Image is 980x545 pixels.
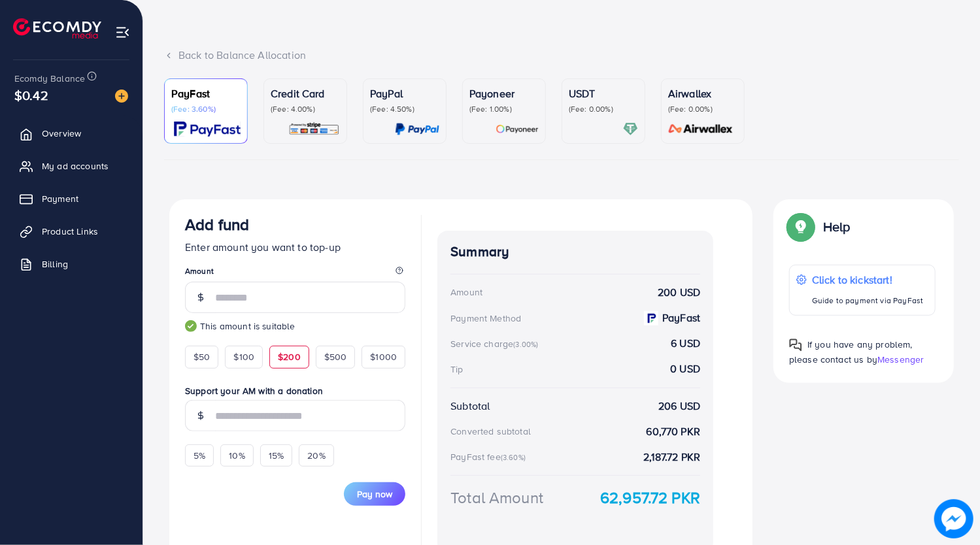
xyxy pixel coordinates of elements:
a: Product Links [10,218,133,244]
strong: 206 USD [658,399,700,414]
div: Back to Balance Allocation [164,48,959,63]
span: Product Links [42,225,98,238]
span: $0.42 [14,86,48,105]
p: (Fee: 3.60%) [171,104,241,114]
p: (Fee: 1.00%) [469,104,539,114]
small: (3.00%) [513,339,538,350]
div: Subtotal [450,399,490,414]
img: image [935,500,973,538]
a: My ad accounts [10,153,133,179]
button: Pay now [344,482,405,506]
span: $1000 [370,350,397,363]
small: (3.60%) [501,452,526,463]
p: Click to kickstart! [812,272,923,288]
strong: 2,187.72 PKR [643,450,700,465]
a: Overview [10,120,133,146]
strong: 0 USD [670,361,700,376]
img: card [288,122,340,137]
p: (Fee: 0.00%) [668,104,737,114]
strong: 200 USD [658,285,700,300]
span: 15% [269,449,284,462]
img: Popup guide [789,339,802,352]
span: Pay now [357,487,392,501]
a: Payment [10,186,133,212]
span: Messenger [877,353,924,366]
span: $50 [194,350,210,363]
div: Tip [450,363,463,376]
p: Help [823,219,851,235]
div: PayFast fee [450,450,530,463]
span: Billing [42,257,68,271]
img: logo [13,18,101,39]
p: (Fee: 0.00%) [569,104,638,114]
div: Converted subtotal [450,425,531,438]
small: This amount is suitable [185,320,405,333]
img: payment [644,311,658,325]
strong: 60,770 PKR [647,424,701,439]
p: Airwallex [668,86,737,101]
span: $100 [233,350,254,363]
span: My ad accounts [42,159,109,173]
p: Enter amount you want to top-up [185,239,405,255]
span: 20% [307,449,325,462]
img: image [115,90,128,103]
legend: Amount [185,265,405,282]
label: Support your AM with a donation [185,384,405,397]
p: Credit Card [271,86,340,101]
img: menu [115,25,130,40]
img: card [664,122,737,137]
img: card [623,122,638,137]
strong: PayFast [662,310,700,325]
h3: Add fund [185,215,249,234]
p: Guide to payment via PayFast [812,293,923,308]
div: Service charge [450,337,542,350]
span: Overview [42,127,81,140]
p: PayPal [370,86,439,101]
strong: 62,957.72 PKR [600,486,700,509]
p: (Fee: 4.50%) [370,104,439,114]
span: $500 [324,350,347,363]
span: If you have any problem, please contact us by [789,338,913,366]
span: 5% [194,449,205,462]
div: Total Amount [450,486,543,509]
img: Popup guide [789,215,813,239]
img: card [174,122,241,137]
span: Payment [42,192,78,205]
img: card [496,122,539,137]
h4: Summary [450,244,700,260]
strong: 6 USD [671,336,700,351]
p: Payoneer [469,86,539,101]
span: Ecomdy Balance [14,72,85,85]
p: PayFast [171,86,241,101]
span: $200 [278,350,301,363]
div: Payment Method [450,312,521,325]
a: Billing [10,251,133,277]
p: (Fee: 4.00%) [271,104,340,114]
span: 10% [229,449,245,462]
p: USDT [569,86,638,101]
img: guide [185,320,197,332]
div: Amount [450,286,482,299]
img: card [395,122,439,137]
